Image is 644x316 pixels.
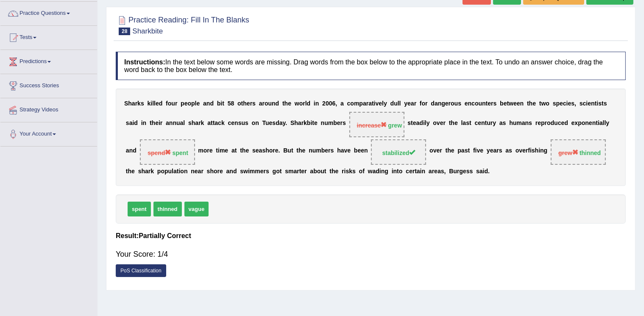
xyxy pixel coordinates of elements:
b: u [324,120,328,127]
b: y [493,120,496,127]
b: s [252,100,256,107]
b: 0 [329,100,332,107]
b: s [262,147,265,154]
b: t [596,120,598,127]
b: r [301,120,304,127]
b: a [411,100,414,107]
b: t [595,100,597,107]
b: r [340,120,343,127]
b: k [201,120,204,127]
b: e [269,120,273,127]
span: Drop target [551,139,606,165]
b: r [414,100,416,107]
b: y [283,120,286,127]
b: a [180,120,184,127]
b: o [546,100,549,107]
b: l [382,100,384,107]
b: a [416,120,420,127]
b: r [545,120,547,127]
b: r [198,120,201,127]
b: . [279,147,280,154]
b: B [283,147,287,154]
b: n [321,120,325,127]
span: Drop target [371,139,426,165]
b: t [296,147,298,154]
b: r [449,100,451,107]
b: e [413,120,416,127]
b: t [372,100,374,107]
b: l [183,120,185,127]
b: t [282,100,284,107]
span: Drop target [140,139,195,165]
b: s [571,100,574,107]
b: e [517,100,520,107]
b: r [273,147,275,154]
b: c [563,100,566,107]
b: a [195,120,198,127]
b: o [269,147,273,154]
b: 8 [231,100,234,107]
b: c [475,120,478,127]
b: e [209,147,213,154]
b: r [262,100,265,107]
b: e [454,120,458,127]
b: e [225,147,228,154]
b: d [551,120,555,127]
a: PoS Classification [116,264,166,277]
b: r [491,100,493,107]
h2: Practice Reading: Fill In The Blanks [116,14,249,35]
b: a [207,120,211,127]
b: i [132,120,134,127]
b: d [134,120,138,127]
b: s [141,100,144,107]
b: p [181,100,184,107]
b: p [191,100,195,107]
b: o [582,120,585,127]
b: k [304,120,307,127]
b: d [276,120,279,127]
b: m [198,147,203,154]
b: a [463,120,466,127]
b: n [438,100,442,107]
b: f [420,100,422,107]
b: r [207,147,209,154]
b: d [419,120,423,127]
b: n [585,120,589,127]
b: m [220,147,225,154]
b: v [376,100,379,107]
b: t [213,120,215,127]
b: r [160,120,162,127]
b: c [471,100,475,107]
b: o [188,100,192,107]
b: S [290,120,294,127]
span: 28 [119,28,130,35]
b: s [238,120,242,127]
b: e [197,100,200,107]
b: e [478,120,481,127]
b: a [166,120,169,127]
b: o [475,100,479,107]
b: t [222,100,224,107]
b: y [404,100,407,107]
b: e [513,100,517,107]
b: , [574,100,576,107]
b: e [247,100,250,107]
b: l [154,100,156,107]
b: k [148,100,151,107]
b: p [578,120,582,127]
b: s [407,120,411,127]
b: a [298,120,301,127]
b: a [363,100,366,107]
b: i [151,100,152,107]
b: t [469,120,471,127]
b: h [529,100,533,107]
b: d [276,100,279,107]
b: e [407,100,411,107]
b: f [166,100,168,107]
b: c [583,100,586,107]
b: 2 [322,100,326,107]
b: e [504,100,507,107]
b: n [255,120,259,127]
b: a [435,100,438,107]
b: d [307,100,311,107]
